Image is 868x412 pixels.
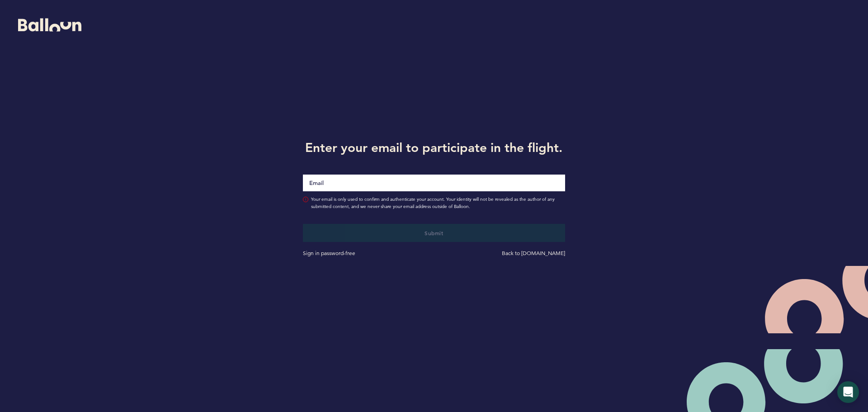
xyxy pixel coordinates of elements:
input: Email [303,175,565,191]
button: Submit [303,224,565,242]
h1: Enter your email to participate in the flight. [296,138,572,156]
a: Sign in password-free [303,250,355,256]
span: Your email is only used to confirm and authenticate your account. Your identity will not be revea... [311,196,565,210]
span: Submit [425,229,443,237]
div: Open Intercom Messenger [837,381,859,403]
a: Back to [DOMAIN_NAME] [502,250,565,256]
